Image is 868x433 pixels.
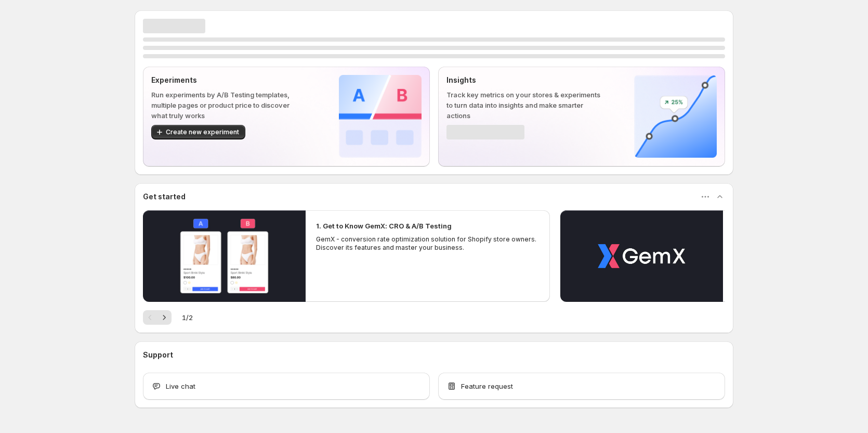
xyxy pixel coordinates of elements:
[339,75,422,158] img: Experiments
[151,75,306,85] p: Experiments
[151,125,245,139] button: Create new experiment
[182,312,193,323] span: 1 / 2
[446,75,601,85] p: Insights
[634,75,717,158] img: Insights
[157,310,172,325] button: Next
[143,192,186,202] h3: Get started
[143,350,173,360] h3: Support
[316,235,540,252] p: GemX - conversion rate optimization solution for Shopify store owners. Discover its features and ...
[166,381,195,391] span: Live chat
[560,210,723,302] button: Play video
[151,90,306,121] p: Run experiments by A/B Testing templates, multiple pages or product price to discover what truly ...
[143,310,172,325] nav: Pagination
[166,128,239,136] span: Create new experiment
[461,381,513,391] span: Feature request
[316,221,452,231] h2: 1. Get to Know GemX: CRO & A/B Testing
[143,210,306,302] button: Play video
[446,90,601,121] p: Track key metrics on your stores & experiments to turn data into insights and make smarter actions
